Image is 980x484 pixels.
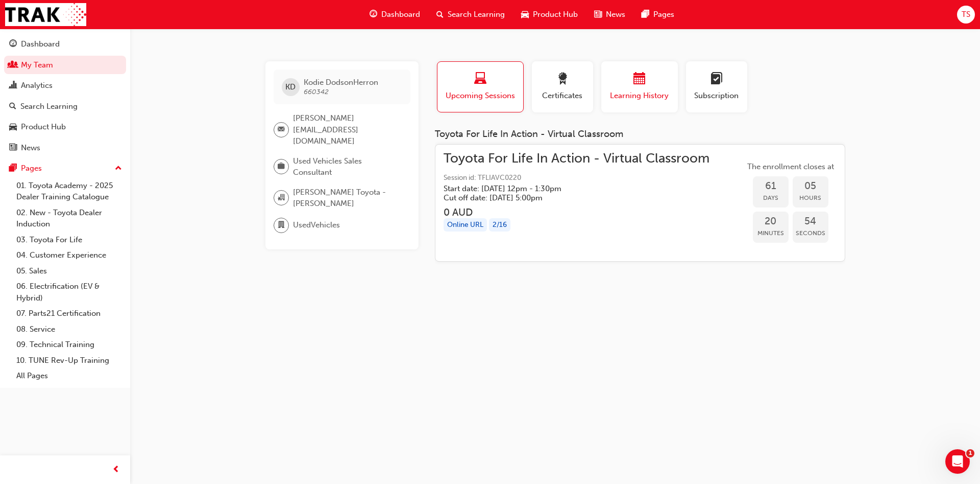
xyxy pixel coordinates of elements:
[293,112,402,147] span: [PERSON_NAME][EMAIL_ADDRESS][DOMAIN_NAME]
[435,129,845,140] div: Toyota For Life In Action - Virtual Classroom
[12,247,126,263] a: 04. Customer Experience
[293,155,402,178] span: Used Vehicles Sales Consultant
[642,8,649,21] span: pages-icon
[633,73,646,86] span: calendar-icon
[606,9,625,20] span: News
[753,216,789,227] span: 20
[753,227,789,239] span: Minutes
[793,216,828,227] span: 54
[4,76,126,95] a: Analytics
[521,8,529,21] span: car-icon
[437,61,524,112] button: Upcoming Sessions
[633,4,682,25] a: pages-iconPages
[444,193,693,202] h5: Cut off date: [DATE] 5:00pm
[586,4,633,25] a: news-iconNews
[361,4,428,25] a: guage-iconDashboard
[278,160,285,173] span: briefcase-icon
[293,219,340,231] span: UsedVehicles
[12,353,126,368] a: 10. TUNE Rev-Up Training
[436,8,444,21] span: search-icon
[12,306,126,321] a: 07. Parts21 Certification
[9,61,17,70] span: people-icon
[4,33,126,159] button: DashboardMy TeamAnalyticsSearch LearningProduct HubNews
[4,159,126,178] button: Pages
[370,8,377,21] span: guage-icon
[9,81,17,90] span: chart-icon
[448,9,505,20] span: Search Learning
[12,337,126,353] a: 09. Technical Training
[112,464,120,476] span: prev-icon
[694,90,740,102] span: Subscription
[278,123,285,136] span: email-icon
[115,162,122,175] span: up-icon
[601,61,678,112] button: Learning History
[278,219,285,232] span: department-icon
[21,163,42,174] div: Pages
[444,206,709,218] h3: 0 AUD
[793,192,828,204] span: Hours
[962,9,970,20] span: TS
[293,187,402,210] span: [PERSON_NAME] Toyota - [PERSON_NAME]
[957,6,975,24] button: TS
[444,153,837,253] a: Toyota For Life In Action - Virtual ClassroomSession id: TFLIAVC0220Start date: [DATE] 12pm - 1:3...
[12,263,126,279] a: 05. Sales
[753,180,789,192] span: 61
[381,9,420,20] span: Dashboard
[609,90,670,102] span: Learning History
[532,61,593,112] button: Certificates
[489,218,510,232] div: 2 / 16
[20,101,78,112] div: Search Learning
[278,191,285,204] span: organisation-icon
[710,73,723,86] span: learningplan-icon
[4,118,126,136] a: Product Hub
[745,161,837,173] span: The enrollment closes at
[12,205,126,232] a: 02. New - Toyota Dealer Induction
[21,80,53,91] div: Analytics
[594,8,602,21] span: news-icon
[445,90,516,102] span: Upcoming Sessions
[686,61,747,112] button: Subscription
[474,73,486,86] span: laptop-icon
[4,35,126,54] a: Dashboard
[12,321,126,337] a: 08. Service
[4,56,126,75] a: My Team
[444,218,487,232] div: Online URL
[4,139,126,157] a: News
[304,87,329,96] span: 660342
[12,368,126,384] a: All Pages
[428,4,513,25] a: search-iconSearch Learning
[9,40,17,49] span: guage-icon
[9,123,17,132] span: car-icon
[793,180,828,192] span: 05
[444,172,709,184] span: Session id: TFLIAVC0220
[9,102,16,111] span: search-icon
[12,178,126,205] a: 01. Toyota Academy - 2025 Dealer Training Catalogue
[945,449,970,474] iframe: Intercom live chat
[966,449,974,457] span: 1
[444,184,693,193] h5: Start date: [DATE] 12pm - 1:30pm
[653,9,674,20] span: Pages
[4,97,126,116] a: Search Learning
[793,227,828,239] span: Seconds
[533,9,578,20] span: Product Hub
[9,164,17,173] span: pages-icon
[513,4,586,25] a: car-iconProduct Hub
[444,153,709,165] span: Toyota For Life In Action - Virtual Classroom
[12,232,126,248] a: 03. Toyota For Life
[21,142,40,154] div: News
[753,192,789,204] span: Days
[12,279,126,306] a: 06. Electrification (EV & Hybrid)
[21,121,66,133] div: Product Hub
[285,81,296,93] span: KD
[540,90,585,102] span: Certificates
[556,73,569,86] span: award-icon
[21,38,60,50] div: Dashboard
[9,144,17,153] span: news-icon
[304,78,378,87] span: Kodie DodsonHerron
[5,3,86,26] img: Trak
